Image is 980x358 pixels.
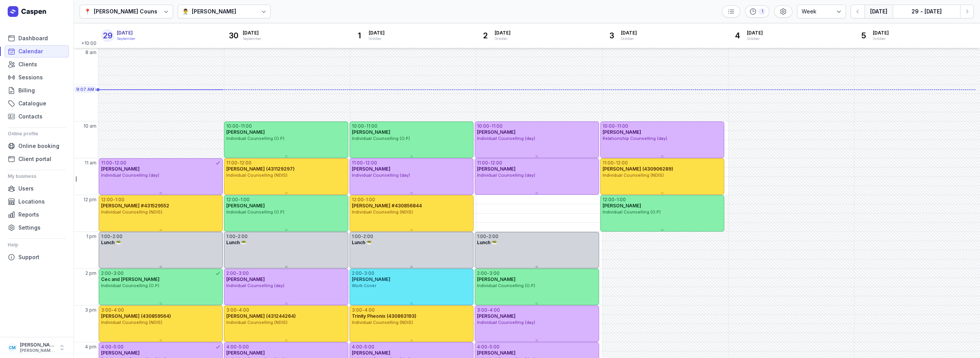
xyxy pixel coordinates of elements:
[614,197,617,203] div: -
[477,166,516,172] span: [PERSON_NAME]
[237,160,240,166] div: -
[364,270,374,276] div: 3:00
[617,197,626,203] div: 1:00
[101,240,121,245] span: Lunch 🥗
[226,203,265,209] span: [PERSON_NAME]
[85,344,96,350] span: 4 pm
[747,30,763,36] span: [DATE]
[18,223,41,232] span: Settings
[603,197,614,203] div: 12:00
[18,73,43,82] span: Sessions
[362,270,364,276] div: -
[352,166,390,172] span: [PERSON_NAME]
[101,160,112,166] div: 11:00
[101,313,171,319] span: [PERSON_NAME] (430859564)
[477,240,497,245] span: Lunch 🥗
[477,313,516,319] span: [PERSON_NAME]
[477,136,535,141] span: Individual Counselling (day)
[18,184,34,193] span: Users
[873,36,889,41] div: October
[477,344,487,350] div: 4:00
[85,160,96,166] span: 11 am
[113,233,122,240] div: 2:00
[81,40,98,48] span: +10:00
[477,172,535,178] span: Individual Counselling (day)
[492,123,503,129] div: 11:00
[20,342,55,348] div: [PERSON_NAME]
[18,253,39,262] span: Support
[477,283,535,288] span: Individual Counselling (O.P)
[369,30,385,36] span: [DATE]
[352,172,410,178] span: Individual Counselling (day)
[101,307,111,313] div: 3:00
[226,344,237,350] div: 4:00
[226,166,295,172] span: [PERSON_NAME] (431129297)
[352,203,422,209] span: [PERSON_NAME] #430856844
[238,270,249,276] div: 3:00
[893,5,960,18] button: 29 - [DATE]
[111,344,114,350] div: -
[226,136,284,141] span: Individual Counselling (O.P)
[8,239,66,251] div: Help
[363,160,365,166] div: -
[240,197,250,203] div: 1:00
[101,270,111,276] div: 2:00
[617,123,628,129] div: 11:00
[352,136,410,141] span: Individual Counselling (O.P)
[490,344,500,350] div: 5:00
[603,209,661,215] span: Individual Counselling (O.P)
[352,129,390,135] span: [PERSON_NAME]
[101,166,140,172] span: [PERSON_NAME]
[226,270,236,276] div: 2:00
[8,128,66,140] div: Online profile
[352,276,390,282] span: [PERSON_NAME]
[18,141,59,151] span: Online booking
[477,350,516,356] span: [PERSON_NAME]
[365,160,377,166] div: 12:00
[488,233,498,240] div: 2:00
[226,172,287,178] span: Individual Counselling (NDIS)
[239,344,249,350] div: 5:00
[352,123,364,129] div: 10:00
[495,30,511,36] span: [DATE]
[110,233,113,240] div: -
[352,313,416,319] span: Trinity Pheonix (430863193)
[362,344,364,350] div: -
[114,160,126,166] div: 12:00
[759,8,765,15] div: 1
[490,160,502,166] div: 12:00
[226,123,238,129] div: 10:00
[479,30,492,42] div: 2
[115,197,124,203] div: 1:00
[352,240,372,245] span: Lunch 🥗
[113,270,124,276] div: 3:00
[352,307,362,313] div: 3:00
[237,307,239,313] div: -
[113,197,115,203] div: -
[83,123,96,129] span: 10 am
[364,307,375,313] div: 4:00
[352,197,364,203] div: 12:00
[114,344,124,350] div: 5:00
[490,307,500,313] div: 4:00
[85,307,96,313] span: 3 pm
[369,36,385,41] div: October
[226,197,238,203] div: 12:00
[603,203,641,209] span: [PERSON_NAME]
[101,209,162,215] span: Individual Counselling (NDIS)
[361,233,363,240] div: -
[18,210,39,219] span: Reports
[18,86,35,95] span: Billing
[101,197,113,203] div: 12:00
[352,160,363,166] div: 11:00
[111,307,114,313] div: -
[226,276,265,282] span: [PERSON_NAME]
[226,233,235,240] div: 1:00
[20,348,55,353] div: [PERSON_NAME][EMAIL_ADDRESS][DOMAIN_NAME][PERSON_NAME]
[101,203,169,209] span: [PERSON_NAME] #431529552
[101,320,162,325] span: Individual Counselling (NDIS)
[363,233,373,240] div: 2:00
[238,123,241,129] div: -
[226,313,296,319] span: [PERSON_NAME] (431244264)
[477,320,535,325] span: Individual Counselling (day)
